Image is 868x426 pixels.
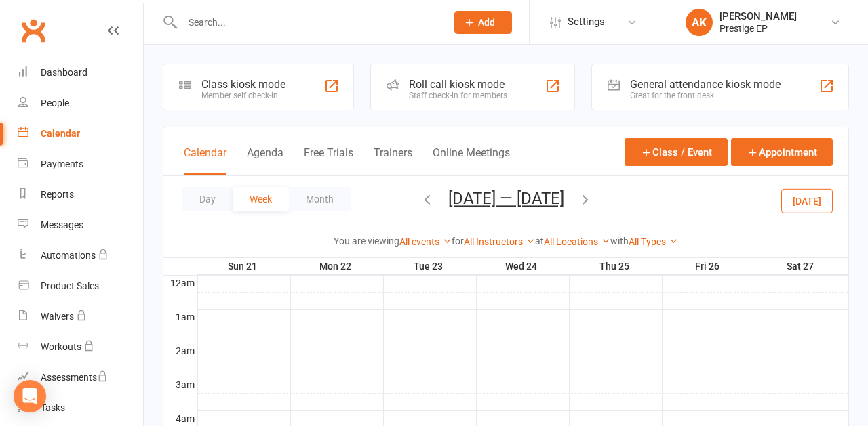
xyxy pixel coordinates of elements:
strong: with [610,236,629,247]
span: Settings [568,7,605,37]
div: [PERSON_NAME] [719,10,797,22]
button: Add [454,11,512,34]
div: People [41,98,69,108]
button: Week [233,187,289,211]
div: Calendar [41,128,80,139]
strong: at [535,236,544,247]
span: Add [478,17,495,28]
a: Tasks [18,393,143,423]
div: Payments [41,158,83,169]
button: Appointment [731,138,833,166]
div: Open Intercom Messenger [14,380,46,412]
div: Staff check-in for members [409,91,507,100]
a: Clubworx [16,14,50,47]
a: Dashboard [18,58,143,88]
button: Calendar [184,146,226,175]
div: General attendance kiosk mode [630,78,781,91]
a: Messages [18,210,143,240]
button: Class / Event [625,138,728,166]
div: Waivers [41,311,74,322]
th: Mon 22 [290,258,383,275]
input: Search... [178,13,437,32]
th: Tue 23 [383,258,476,275]
div: Automations [41,250,96,261]
th: Fri 26 [662,258,755,275]
th: Thu 25 [569,258,662,275]
th: Wed 24 [476,258,569,275]
a: All Instructors [464,236,535,247]
div: Messages [41,219,83,230]
th: 2am [163,343,197,360]
div: Dashboard [41,67,87,78]
div: Tasks [41,402,65,413]
strong: for [452,236,464,247]
div: Class kiosk mode [201,78,285,91]
a: Calendar [18,119,143,149]
th: Sun 21 [197,258,290,275]
div: Great for the front desk [630,91,781,100]
div: AK [686,9,713,36]
div: Member self check-in [201,91,285,100]
a: Assessments [18,362,143,393]
a: People [18,88,143,119]
a: Workouts [18,332,143,362]
a: All events [399,236,452,247]
div: Roll call kiosk mode [409,78,507,91]
div: Assessments [41,372,108,383]
th: 12am [163,275,197,292]
th: 3am [163,377,197,393]
div: Prestige EP [719,22,797,35]
button: [DATE] — [DATE] [448,189,564,208]
a: Waivers [18,301,143,332]
button: Day [182,187,233,211]
th: 1am [163,309,197,326]
div: Workouts [41,341,81,352]
a: Reports [18,179,143,210]
a: All Locations [544,236,610,247]
button: Online Meetings [433,146,510,175]
button: Free Trials [304,146,353,175]
strong: You are viewing [334,236,399,247]
th: Sat 27 [755,258,848,275]
button: Trainers [374,146,412,175]
a: All Types [629,236,678,247]
button: Agenda [247,146,283,175]
div: Reports [41,189,74,200]
button: [DATE] [781,188,833,213]
div: Product Sales [41,280,99,291]
a: Automations [18,240,143,271]
button: Month [289,187,351,211]
a: Product Sales [18,271,143,301]
a: Payments [18,149,143,179]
